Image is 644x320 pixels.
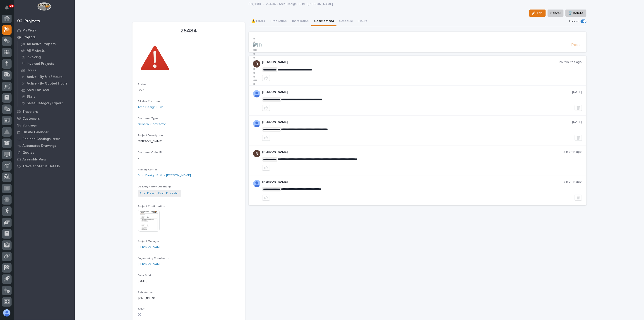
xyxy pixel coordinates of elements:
a: All Active Projects [17,41,75,47]
p: Assembly View [22,158,46,162]
button: like this post [262,105,270,111]
a: Sold This Year [17,87,75,93]
a: Travelers [14,108,75,115]
p: [PERSON_NAME] [262,180,564,184]
a: [PERSON_NAME] [138,262,163,267]
img: AATXAJzQ1Gz112k1-eEngwrIHvmFm-wfF_dy1drktBUI=s96-c [253,60,260,68]
span: Primary Contact [138,168,159,171]
a: Onsite Calendar [14,129,75,136]
button: Installation [289,17,311,26]
span: Delivery / Work Location(s) [138,185,173,188]
span: Project Description [138,134,163,137]
button: Production [268,17,289,26]
button: Schedule [336,17,356,26]
span: Project Manager [138,240,159,243]
button: Edit [529,10,546,17]
p: Fab and Coatings Items [22,137,60,141]
span: T&M? [138,308,145,311]
p: All Active Projects [27,42,56,46]
button: users-avatar [2,308,12,318]
a: Fab and Coatings Items [14,136,75,142]
p: Sales Category Export [27,101,63,105]
p: [PERSON_NAME] [262,150,564,154]
button: like this post [262,165,270,171]
span: Engineering Coordinator [138,257,170,260]
p: 26484 [138,28,240,34]
p: Buildings [22,124,37,128]
p: My Work [22,29,36,33]
button: Hours [356,17,370,26]
p: [DATE] [572,120,582,124]
p: Invoicing [27,55,41,59]
span: Billable Customer [138,100,161,103]
a: Assembly View [14,156,75,163]
p: [PERSON_NAME] [138,139,240,144]
a: General Contractor [138,122,166,127]
button: like this post [262,75,270,81]
div: 02. Projects [17,19,40,24]
a: Stats [17,93,75,100]
span: Date Sold [138,274,151,277]
span: 🗑️ Delete [568,10,584,16]
span: Cancel [550,10,561,16]
a: Projects [248,1,261,6]
span: Post [572,42,580,48]
p: Quotes [22,151,34,155]
a: Invoicing [17,54,75,60]
a: [PERSON_NAME] [138,245,163,250]
a: Hours [17,67,75,73]
a: My Work [14,27,75,34]
img: AATXAJzQ1Gz112k1-eEngwrIHvmFm-wfF_dy1drktBUI=s96-c [253,150,260,157]
p: 26 minutes ago [559,60,582,64]
p: Sold [138,88,240,93]
img: AD5-WCmqz5_Kcnfb-JNJs0Fv3qBS0Jz1bxG2p1UShlkZ8J-3JKvvASxRW6Lr0wxC8O3POQnnEju8qItGG9E5Uxbglh-85Yquq... [253,120,260,127]
a: Projects [14,34,75,41]
button: Delete post [575,105,582,111]
p: Traveler Status Details [22,164,60,168]
p: Invoiced Projects [27,62,54,66]
p: 26484 - Arco Design Build - [PERSON_NAME] [266,1,333,6]
p: [PERSON_NAME] [262,120,572,124]
p: Stats [27,95,35,99]
button: Cancel [548,10,564,17]
p: Customers [22,117,40,121]
button: ⚠️ Errors [249,17,268,26]
p: Active - By % of Hours [27,75,62,79]
img: AD5-WCmqz5_Kcnfb-JNJs0Fv3qBS0Jz1bxG2p1UShlkZ8J-3JKvvASxRW6Lr0wxC8O3POQnnEju8qItGG9E5Uxbglh-85Yquq... [253,90,260,97]
button: Comments (5) [311,17,336,26]
p: [PERSON_NAME] [262,90,572,94]
img: AD5-WCmqz5_Kcnfb-JNJs0Fv3qBS0Jz1bxG2p1UShlkZ8J-3JKvvASxRW6Lr0wxC8O3POQnnEju8qItGG9E5Uxbglh-85Yquq... [253,180,260,187]
button: like this post [262,195,270,201]
button: like this post [262,135,270,141]
a: Arco Design Build [138,105,164,110]
p: [PERSON_NAME] [262,60,559,64]
a: Invoiced Projects [17,61,75,67]
a: Arco Design Build Duckshin [140,191,180,196]
p: [DATE] [572,90,582,94]
a: Customers [14,115,75,122]
button: Delete post [575,135,582,141]
span: Customer Type [138,117,158,120]
p: Travelers [22,110,38,114]
p: [DATE] [138,279,240,284]
a: Active - By % of Hours [17,74,75,80]
a: Quotes [14,149,75,156]
p: All Projects [27,49,45,53]
p: Follow [570,19,579,23]
a: Automated Drawings [14,142,75,149]
p: 70 [10,4,13,7]
button: Notifications [2,3,12,12]
a: Buildings [14,122,75,129]
img: Workspace Logo [37,2,51,11]
img: T25lEzG6kZSKWDPvmgeE9hC8WM6NrUMIw3T_sOCrUDA [138,42,172,76]
p: a month ago [564,150,582,154]
p: Hours [27,68,36,73]
p: a month ago [564,180,582,184]
button: 🗑️ Delete [565,10,586,17]
a: Arco Design Build - [PERSON_NAME] [138,173,191,178]
span: Edit [537,11,543,15]
p: Sold This Year [27,88,50,92]
span: Sale Amount [138,291,155,294]
button: Post [570,42,582,48]
a: All Projects [17,47,75,54]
